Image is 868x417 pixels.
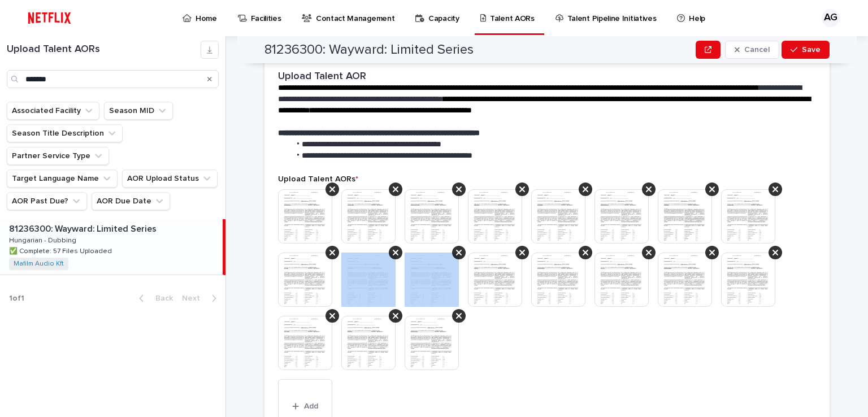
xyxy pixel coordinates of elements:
span: Back [149,294,173,302]
h2: Upload Talent AOR [278,71,366,83]
span: Add [304,402,318,410]
button: Save [782,41,830,59]
p: 81236300: Wayward: Limited Series [9,221,159,234]
p: Hungarian - Dubbing [9,234,79,245]
h2: 81236300: Wayward: Limited Series [264,42,474,58]
button: Partner Service Type [7,147,109,165]
input: Search [7,70,219,88]
span: Save [802,46,821,54]
span: Next [182,294,207,302]
span: Cancel [744,46,770,54]
button: Associated Facility [7,102,99,120]
div: AG [822,9,840,27]
button: Season MID [104,102,173,120]
h1: Upload Talent AORs [7,44,201,56]
a: Mafilm Audio Kft [14,260,64,268]
button: Next [177,293,225,303]
button: AOR Upload Status [122,170,218,188]
button: AOR Due Date [92,192,170,210]
p: ✅ Complete: 57 Files Uploaded [9,245,114,255]
button: Target Language Name [7,170,118,188]
span: Upload Talent AORs [278,175,358,183]
button: Cancel [725,41,779,59]
img: ifQbXi3ZQGMSEF7WDB7W [23,7,76,29]
button: Back [130,293,177,303]
button: AOR Past Due? [7,192,87,210]
button: Season Title Description [7,124,123,142]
